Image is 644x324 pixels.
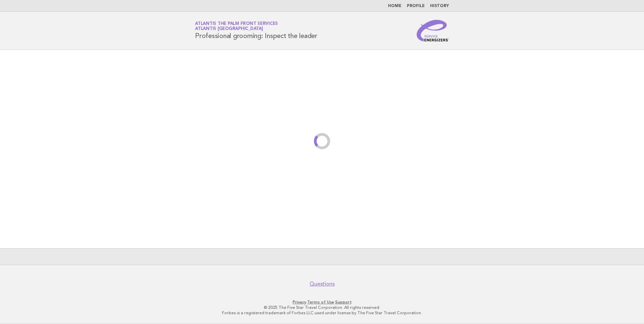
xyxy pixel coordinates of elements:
[195,22,278,31] a: Atlantis The Palm Front ServicesAtlantis [GEOGRAPHIC_DATA]
[388,4,401,8] a: Home
[116,310,528,316] p: Forbes is a registered trademark of Forbes LLC used under license by The Five Star Travel Corpora...
[335,300,352,304] a: Support
[116,299,528,305] p: · ·
[307,300,334,304] a: Terms of Use
[430,4,449,8] a: History
[116,305,528,310] p: © 2025 The Five Star Travel Corporation. All rights reserved.
[407,4,425,8] a: Profile
[195,27,263,31] span: Atlantis [GEOGRAPHIC_DATA]
[310,281,335,287] a: Questions
[417,20,449,41] img: Service Energizers
[293,300,306,304] a: Privacy
[195,22,317,39] h1: Professional grooming: Inspect the leader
